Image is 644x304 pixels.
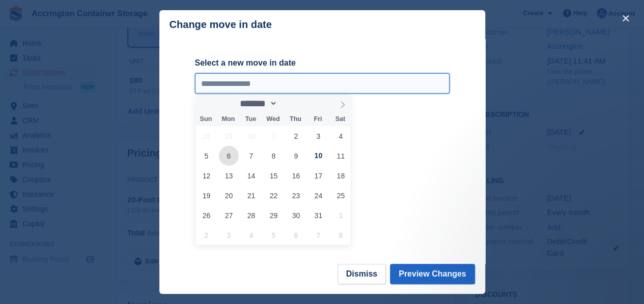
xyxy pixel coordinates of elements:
span: October 12, 2025 [197,166,216,186]
p: Change move in date [170,19,272,31]
span: October 9, 2025 [286,146,306,166]
button: Preview Changes [390,264,475,284]
span: November 3, 2025 [219,225,239,245]
span: October 23, 2025 [286,186,306,205]
span: Thu [284,116,306,123]
span: Wed [262,116,284,123]
span: October 13, 2025 [219,166,239,186]
span: October 19, 2025 [197,186,216,205]
span: November 5, 2025 [264,225,284,245]
span: October 1, 2025 [264,126,284,146]
span: October 14, 2025 [241,166,261,186]
span: October 22, 2025 [264,186,284,205]
span: October 16, 2025 [286,166,306,186]
span: Tue [239,116,262,123]
span: Mon [217,116,239,123]
span: November 6, 2025 [286,225,306,245]
span: October 21, 2025 [241,186,261,205]
span: Sun [195,116,217,123]
span: October 20, 2025 [219,186,239,205]
span: Fri [306,116,329,123]
span: October 26, 2025 [197,205,216,225]
span: October 28, 2025 [241,205,261,225]
span: October 17, 2025 [309,166,328,186]
span: October 31, 2025 [309,205,328,225]
span: October 30, 2025 [286,205,306,225]
span: October 5, 2025 [197,146,216,166]
button: Dismiss [338,264,386,284]
span: October 29, 2025 [264,205,284,225]
span: Sat [329,116,351,123]
span: November 8, 2025 [331,225,351,245]
span: October 11, 2025 [331,146,351,166]
span: October 18, 2025 [331,166,351,186]
span: October 6, 2025 [219,146,239,166]
span: September 28, 2025 [197,126,216,146]
label: Select a new move in date [195,57,450,69]
span: November 1, 2025 [331,205,351,225]
span: October 27, 2025 [219,205,239,225]
span: October 7, 2025 [241,146,261,166]
span: October 4, 2025 [331,126,351,146]
span: November 2, 2025 [197,225,216,245]
span: October 10, 2025 [309,146,328,166]
input: Year [277,98,310,109]
span: November 4, 2025 [241,225,261,245]
span: October 2, 2025 [286,126,306,146]
span: September 29, 2025 [219,126,239,146]
select: Month [237,98,278,109]
span: October 15, 2025 [264,166,284,186]
span: October 25, 2025 [331,186,351,205]
button: close [618,10,634,26]
span: October 8, 2025 [264,146,284,166]
span: October 24, 2025 [309,186,328,205]
span: November 7, 2025 [309,225,328,245]
span: October 3, 2025 [309,126,328,146]
span: September 30, 2025 [241,126,261,146]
